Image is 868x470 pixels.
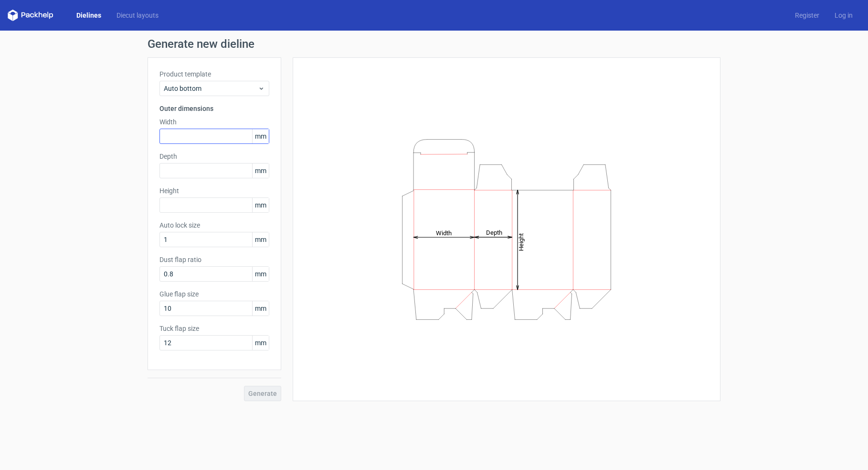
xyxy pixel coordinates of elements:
tspan: Depth [486,229,502,236]
label: Depth [159,152,269,161]
tspan: Width [436,229,452,236]
span: mm [252,232,269,247]
a: Dielines [69,11,109,20]
h3: Outer dimensions [159,104,269,113]
label: Height [159,186,269,196]
label: Auto lock size [159,220,269,230]
span: mm [252,198,269,212]
span: mm [252,301,269,316]
a: Diecut layouts [109,11,166,20]
h1: Generate new dieline [148,38,720,50]
a: Register [787,11,827,20]
span: mm [252,164,269,178]
a: Log in [827,11,860,20]
span: Auto bottom [164,84,258,93]
label: Dust flap ratio [159,255,269,264]
span: mm [252,336,269,350]
label: Width [159,117,269,127]
label: Tuck flap size [159,324,269,333]
label: Glue flap size [159,289,269,299]
span: mm [252,267,269,281]
tspan: Height [518,233,525,251]
span: mm [252,129,269,143]
label: Product template [159,69,269,79]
